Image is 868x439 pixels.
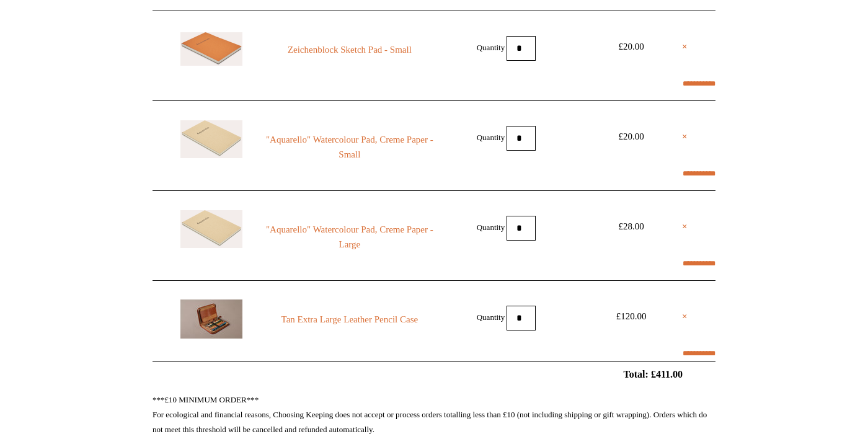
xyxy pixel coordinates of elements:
img: Tan Extra Large Leather Pencil Case [180,299,242,339]
div: £28.00 [603,219,659,234]
label: Quantity [477,222,505,231]
p: ***£10 MINIMUM ORDER*** For ecological and financial reasons, Choosing Keeping does not accept or... [153,392,715,437]
label: Quantity [477,312,505,321]
label: Quantity [477,42,505,51]
a: "Aquarello" Watercolour Pad, Creme Paper - Small [265,132,434,162]
a: × [682,219,688,234]
div: £20.00 [603,129,659,144]
a: × [682,39,688,54]
h2: Total: £411.00 [124,368,744,380]
a: Zeichenblock Sketch Pad - Small [265,42,434,57]
div: £120.00 [603,309,659,324]
img: "Aquarello" Watercolour Pad, Creme Paper - Large [180,210,242,248]
label: Quantity [477,132,505,141]
img: "Aquarello" Watercolour Pad, Creme Paper - Small [180,120,242,158]
a: "Aquarello" Watercolour Pad, Creme Paper - Large [265,222,434,252]
a: × [682,309,688,324]
div: £20.00 [603,39,659,54]
img: Zeichenblock Sketch Pad - Small [180,32,242,66]
a: × [682,129,688,144]
a: Tan Extra Large Leather Pencil Case [265,312,434,327]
